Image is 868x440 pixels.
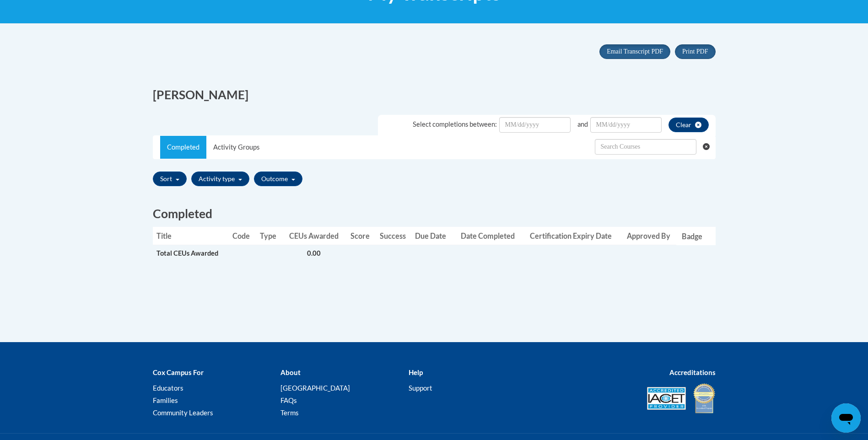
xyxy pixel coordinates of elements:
[595,139,696,155] input: Search Withdrawn Transcripts
[229,227,256,245] th: Code
[620,227,677,245] th: Approved By
[153,368,204,376] b: Cox Campus For
[280,408,299,417] a: Terms
[409,368,423,376] b: Help
[153,205,716,222] h2: Completed
[282,245,345,262] td: 0.00
[707,227,716,245] th: Actions
[831,403,861,433] iframe: Button to launch messaging window
[454,227,522,245] th: Date Completed
[411,227,454,245] th: Due Date
[160,136,206,159] a: Completed
[191,172,249,186] button: Activity type
[153,86,427,103] h2: [PERSON_NAME]
[599,44,670,59] button: Email Transcript PDF
[282,227,345,245] th: CEUs Awarded
[280,384,350,392] a: [GEOGRAPHIC_DATA]
[153,408,213,417] a: Community Leaders
[409,384,432,392] a: Support
[280,396,297,404] a: FAQs
[256,227,282,245] th: Type
[607,48,663,55] span: Email Transcript PDF
[669,368,716,376] b: Accreditations
[522,227,620,245] th: Certification Expiry Date
[620,245,677,262] td: Actions
[703,136,715,158] button: Clear searching
[647,387,686,410] img: Accredited IACET® Provider
[153,384,183,392] a: Educators
[153,172,187,186] button: Sort
[499,117,571,133] input: Date Input
[682,48,708,55] span: Print PDF
[375,227,412,245] th: Success
[669,118,709,132] button: clear
[413,120,497,128] span: Select completions between:
[153,396,178,404] a: Families
[156,249,218,257] span: Total CEUs Awarded
[153,227,229,245] th: Title
[577,120,588,128] span: and
[206,136,266,159] a: Activity Groups
[345,227,375,245] th: Score
[280,368,301,376] b: About
[254,172,302,186] button: Outcome
[675,44,715,59] button: Print PDF
[676,227,707,245] th: Badge
[693,382,716,414] img: IDA® Accredited
[590,117,662,133] input: Date Input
